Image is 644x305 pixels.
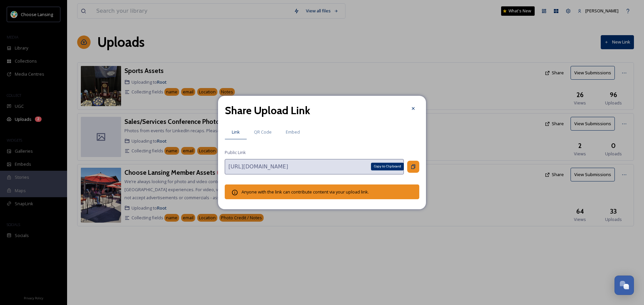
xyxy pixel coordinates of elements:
[286,129,300,135] span: Embed
[225,149,246,156] span: Public Link
[225,102,310,119] h2: Share Upload Link
[371,163,404,170] div: Copy to Clipboard
[232,129,240,135] span: Link
[614,276,634,295] button: Open Chat
[241,189,369,195] span: Anyone with the link can contribute content via your upload link.
[254,129,272,135] span: QR Code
